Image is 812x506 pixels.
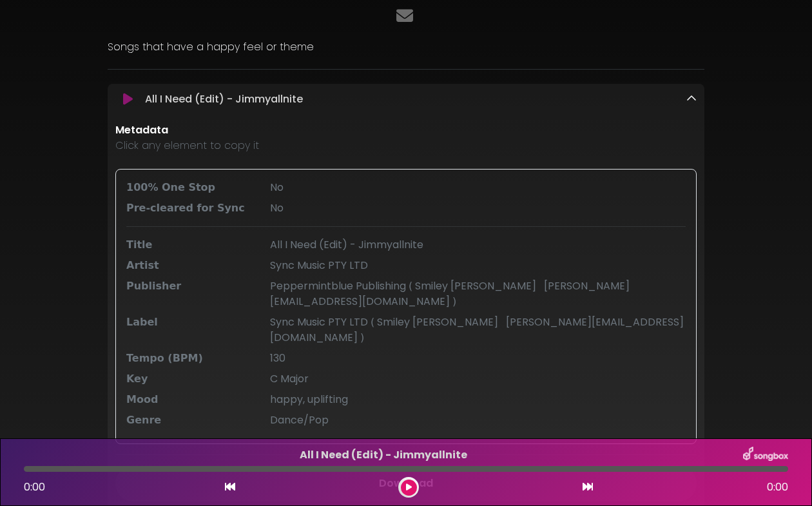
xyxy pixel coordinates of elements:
img: songbox-logo-white.png [743,447,788,463]
span: Sync Music PTY LTD [270,315,368,329]
p: Songs that have a happy feel or theme [108,39,704,55]
span: Peppermintblue Publishing [270,278,406,293]
span: No [270,180,284,195]
div: Tempo (BPM) [119,351,262,366]
span: happy, uplifting [270,392,348,407]
span: 130 [270,351,285,365]
p: All I Need (Edit) - Jimmyallnite [24,447,743,463]
div: Title [119,237,262,253]
span: All I Need (Edit) - Jimmyallnite [270,237,423,252]
div: ( ) [262,278,693,309]
span: Sync Music PTY LTD [270,258,368,273]
div: Mood [119,392,262,407]
span: 0:00 [767,480,788,495]
div: ( ) [262,315,693,345]
span: Smiley [PERSON_NAME] [PERSON_NAME][EMAIL_ADDRESS][DOMAIN_NAME] [270,315,684,345]
p: Metadata [115,122,697,138]
div: Pre-cleared for Sync [119,200,262,216]
p: Click any element to copy it [115,138,697,153]
div: 100% One Stop [119,180,262,195]
span: Dance/Pop [270,413,329,427]
span: 0:00 [24,480,45,494]
div: Publisher [119,278,262,309]
div: Key [119,371,262,387]
div: Artist [119,258,262,273]
span: No [270,200,284,215]
div: Label [119,315,262,345]
span: Smiley [PERSON_NAME] [PERSON_NAME][EMAIL_ADDRESS][DOMAIN_NAME] [270,278,630,309]
div: Genre [119,413,262,428]
span: C Major [270,371,309,386]
p: All I Need (Edit) - Jimmyallnite [145,92,686,107]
